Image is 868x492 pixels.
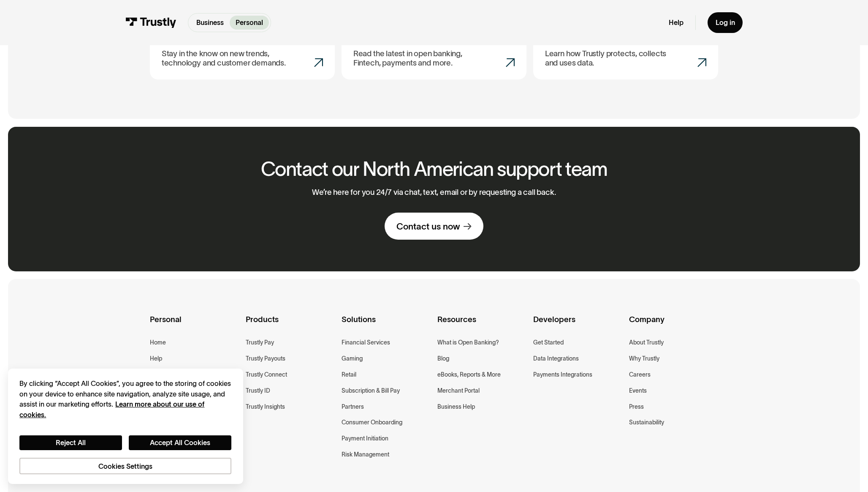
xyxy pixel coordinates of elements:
a: Subscription & Bill Pay [342,386,400,396]
div: Developers [533,313,622,338]
h2: Contact our North American support team [261,158,608,180]
a: Events [629,386,647,396]
a: Trustly Connect [246,370,287,380]
div: Contact us now [396,221,460,232]
div: Cookie banner [8,369,243,484]
p: Stay in the know on new trends, technology and customer demands. [162,49,287,68]
a: Gaming [342,354,363,364]
a: Trustly Pay [246,338,274,348]
a: Business [190,16,230,30]
div: Resources [437,313,526,338]
a: About Trustly [629,338,664,348]
a: Business Help [437,402,475,412]
a: Trustly Payouts [246,354,285,364]
a: Payment Initiation [342,434,388,444]
a: eBooks, Reports & More [437,370,501,380]
a: Consumer Onboarding [342,418,402,428]
button: Accept All Cookies [129,435,231,450]
a: What is Open Banking? [437,338,499,348]
p: Personal [236,17,263,27]
a: Get Started [533,338,564,348]
a: Help [150,354,162,364]
a: Trustly Insights [246,402,285,412]
p: Business [196,17,224,27]
a: Trustly BlogRead the latest in open banking, Fintech, payments and more. [342,19,526,79]
a: Why Trustly [629,354,659,364]
div: Privacy [19,378,231,474]
button: Reject All [19,435,122,450]
a: Risk Management [342,450,389,460]
a: Data & PrivacyLearn how Trustly protects, collects and uses data. [533,19,718,79]
a: Careers [629,370,651,380]
a: Contact us now [385,213,483,240]
a: Personal [230,16,269,30]
a: Data Integrations [533,354,579,364]
div: Products [246,313,335,338]
div: Personal [150,313,239,338]
a: Home [150,338,166,348]
p: Read the latest in open banking, Fintech, payments and more. [353,49,479,68]
button: Cookies Settings [19,458,231,474]
a: Merchant Portal [437,386,480,396]
a: Trustly ID [246,386,270,396]
div: Solutions [342,313,431,338]
a: Press [629,402,644,412]
div: By clicking “Accept All Cookies”, you agree to the storing of cookies on your device to enhance s... [19,378,231,420]
a: Blog [437,354,449,364]
a: eBooks, Reports & MoreStay in the know on new trends, technology and customer demands. [150,19,335,79]
div: Log in [716,18,735,27]
p: Learn how Trustly protects, collects and uses data. [545,49,670,68]
a: Payments Integrations [533,370,592,380]
div: Company [629,313,718,338]
a: Log in [708,12,743,33]
a: More information about your privacy, opens in a new tab [19,400,204,418]
a: Partners [342,402,364,412]
a: Sustainability [629,418,664,428]
a: Help [669,18,684,27]
p: We’re here for you 24/7 via chat, text, email or by requesting a call back. [312,188,556,197]
img: Trustly Logo [125,17,176,28]
a: Financial Services [342,338,390,348]
a: Retail [342,370,356,380]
